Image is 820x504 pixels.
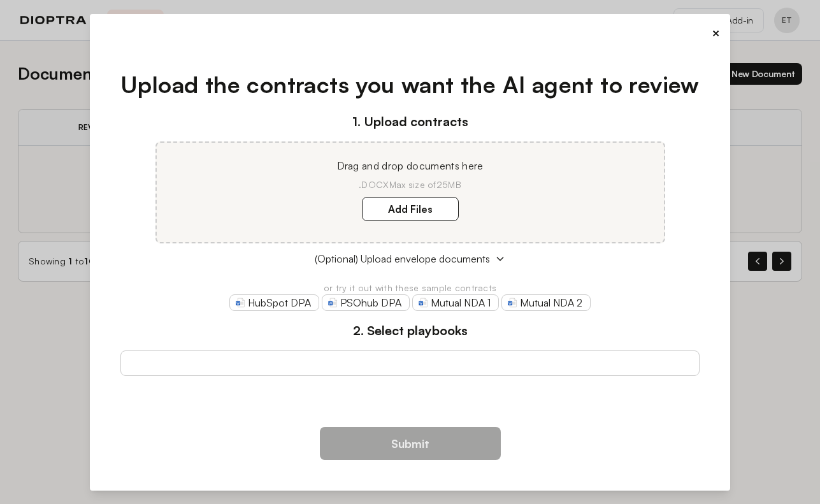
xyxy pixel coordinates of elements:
label: Add Files [362,197,459,221]
a: PSOhub DPA [322,294,410,311]
p: .DOCX Max size of 25MB [172,178,649,191]
h3: 1. Upload contracts [120,112,700,131]
h3: 2. Select playbooks [120,321,700,340]
button: Submit [320,427,501,460]
p: or try it out with these sample contracts [120,282,700,294]
a: HubSpot DPA [229,294,319,311]
a: Mutual NDA 2 [501,294,591,311]
h1: Upload the contracts you want the AI agent to review [120,68,700,102]
a: Mutual NDA 1 [412,294,499,311]
span: (Optional) Upload envelope documents [315,251,490,266]
p: Drag and drop documents here [172,158,649,173]
button: × [712,24,720,42]
button: (Optional) Upload envelope documents [120,251,700,266]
